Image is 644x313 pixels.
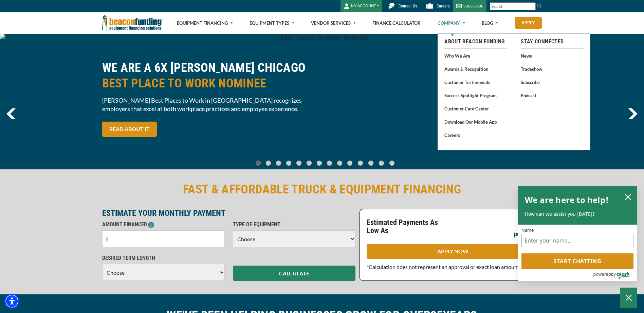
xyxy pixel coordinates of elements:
[444,65,507,73] a: Awards & Recognition
[620,288,637,308] button: Close Chatbox
[250,12,294,34] a: Equipment Types
[102,12,163,34] img: Beacon Funding Corporation logo
[102,182,542,197] h2: FAST & AFFORDABLE TRUCK & EQUIPMENT FINANCING
[6,108,16,119] a: previous
[444,118,507,126] a: Download our Mobile App
[518,186,637,281] div: olark chatbox
[6,108,16,119] img: Left Navigator
[377,160,386,166] a: Go To Slide 12
[521,51,584,60] a: News
[611,270,616,278] span: by
[315,160,324,166] a: Go To Slide 6
[623,192,633,202] button: close chatbox
[102,230,225,247] input: $
[102,209,355,217] p: ESTIMATE YOUR MONTHLY PAYMENT
[593,270,611,278] span: powered
[102,60,318,91] h2: WE ARE A 6X [PERSON_NAME] CHICAGO
[295,160,303,166] a: Go To Slide 4
[399,4,417,8] span: Contact Us
[444,131,507,139] a: Careers
[521,253,633,269] button: Start chatting
[529,4,534,9] a: Clear search text
[336,160,344,166] a: Go To Slide 8
[515,17,542,29] a: Apply
[537,3,542,8] img: Search
[628,108,638,119] img: Right Navigator
[521,91,584,100] a: Podcast
[521,78,584,86] a: Subscribe
[514,230,539,238] p: per month
[521,38,584,46] a: Stay Connected
[438,12,465,34] a: Company
[254,160,262,166] a: Go To Slide 0
[4,294,19,309] div: Accessibility Menu
[490,2,536,10] input: Search
[521,234,633,247] input: Name
[367,244,539,259] a: APPLY NOW
[285,160,293,166] a: Go To Slide 3
[102,221,225,229] p: AMOUNT FINANCED
[275,160,283,166] a: Go To Slide 2
[437,4,449,8] span: Careers
[233,221,355,229] p: TYPE OF EQUIPMENT
[521,65,584,73] a: Tradeshow
[444,78,507,86] a: Customer Testimonials
[525,211,630,217] p: How can we assist you [DATE]?
[444,104,507,113] a: Customer Care Center
[233,266,355,281] button: CALCULATE
[444,51,507,60] a: Who We Are
[102,96,318,113] span: [PERSON_NAME] Best Places to Work in [GEOGRAPHIC_DATA] recognizes employers that excel at both wo...
[311,12,356,34] a: Vendor Services
[102,122,157,137] a: READ ABOUT IT
[444,91,507,100] a: Success Spotlight Program
[628,108,638,119] a: next
[305,160,313,166] a: Go To Slide 5
[521,228,633,232] label: Name
[388,160,396,166] a: Go To Slide 13
[593,269,637,281] a: Powered by Olark
[326,160,334,166] a: Go To Slide 7
[444,38,507,46] a: About Beacon Funding
[102,76,318,91] span: BEST PLACE TO WORK NOMINEE
[372,12,421,34] a: Finance Calculator
[346,160,354,166] a: Go To Slide 9
[367,218,449,235] p: Estimated Payments As Low As
[264,160,273,166] a: Go To Slide 1
[367,160,375,166] a: Go To Slide 11
[367,264,520,270] span: *Calculation does not represent an approval or exact loan amount.
[102,254,225,262] p: DESIRED TERM LENGTH
[356,160,365,166] a: Go To Slide 10
[177,12,233,34] a: Equipment Financing
[525,193,609,207] h2: We are here to help!
[482,12,498,34] a: Blog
